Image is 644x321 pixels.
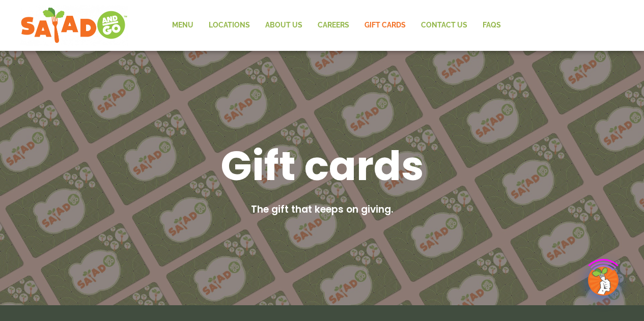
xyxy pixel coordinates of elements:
[164,14,201,37] a: Menu
[20,5,128,46] img: new-SAG-logo-768×292
[164,14,509,37] nav: Menu
[251,202,394,217] h2: The gift that keeps on giving.
[258,14,310,37] a: About Us
[310,14,357,37] a: Careers
[201,14,258,37] a: Locations
[413,14,475,37] a: Contact Us
[475,14,509,37] a: FAQs
[220,139,424,192] h1: Gift cards
[357,14,413,37] a: GIFT CARDS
